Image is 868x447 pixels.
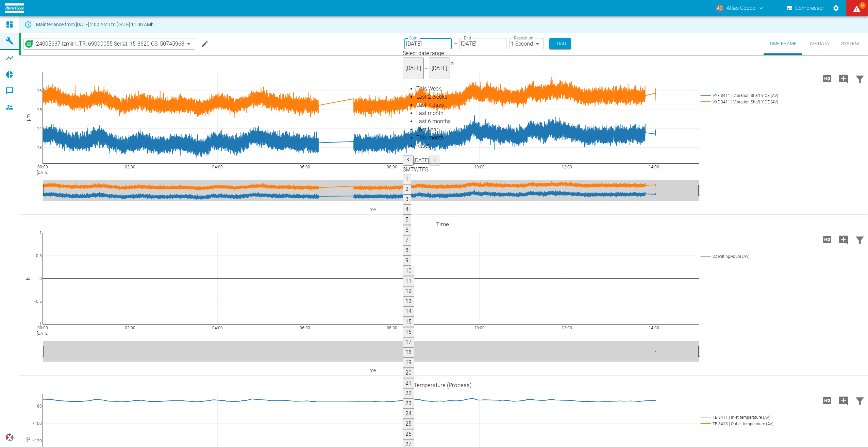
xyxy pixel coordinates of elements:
div: 1 Second [509,38,544,49]
div: Last 7 days [416,101,451,110]
button: 22 [403,388,414,399]
input: MM/DD/YYYY [459,38,506,49]
button: 25 [403,419,414,429]
button: [DATE] [403,57,424,79]
button: Add comment [835,231,852,248]
h5: – [424,65,429,72]
button: 23 [403,399,414,409]
div: Reset [416,142,451,150]
div: AC [716,4,724,12]
button: Filter Chart Data [852,392,868,409]
div: Last month [416,110,451,118]
button: 16 [403,327,414,337]
button: 21 [403,378,414,388]
div: Maintenance from [DATE] 2:00 AMh to [DATE] 11:00 AMh [36,18,154,31]
button: 3 [403,195,411,205]
button: Load [549,38,571,49]
button: 26 [403,429,414,440]
button: Previous month [403,156,414,166]
span: Sunday [403,167,406,173]
div: Last 6 months [416,118,451,126]
button: 5 [403,215,411,225]
button: 2 [403,184,411,195]
span: Last 7 days [416,102,444,109]
img: Xplore Logo [5,433,14,442]
button: Filter Chart Data [852,70,868,87]
button: System [835,33,865,55]
button: 14 [403,307,414,317]
span: [DATE] [414,158,429,164]
button: 6 [403,225,411,235]
button: Add comment [835,392,852,409]
span: Monday [406,167,411,173]
p: – [454,40,457,48]
button: Filter Chart Data [852,231,868,248]
span: Reset [416,143,430,149]
span: Last month [416,110,444,117]
button: Compressor [785,2,826,14]
button: 24 [403,409,414,419]
span: [DATE] [432,65,447,71]
button: Live Data [802,33,835,55]
button: 20 [403,368,414,378]
button: Add comment [835,70,852,87]
button: 4 [403,205,411,215]
button: 18 [403,348,414,358]
div: Last 2 weeks [416,93,451,101]
span: Load high Res [819,75,835,81]
label: Start [409,35,418,41]
span: Last 2 weeks [416,94,447,100]
button: Time Frame [764,33,802,55]
div: This Week [416,85,451,93]
button: 13 [403,297,414,307]
img: logo [5,3,24,13]
button: 11 [403,276,414,286]
button: atlas-copco@neaxplore.com [715,2,765,14]
button: 7 [403,235,411,246]
span: Select date range [403,50,444,56]
button: [DATE] [429,57,450,79]
a: 24005637 Izmir I_TR: 69000055 Serial: 15-3620 CS: 50745963 [25,40,184,48]
button: 15 [403,317,414,327]
button: 8 [403,246,411,256]
button: Edit machine [198,37,212,51]
span: Last year [416,127,438,133]
div: Last year [416,126,451,134]
span: 57 [859,2,866,9]
span: Last 6 months [416,118,451,125]
button: 10 [403,266,414,276]
span: Wednesday [414,167,419,173]
label: End [464,35,471,41]
button: 19 [403,358,414,368]
button: 12 [403,286,414,297]
span: This Week [416,86,441,92]
span: Saturday [425,167,428,173]
button: 9 [403,256,411,266]
div: This month [416,134,451,142]
span: Load high Res [819,236,835,242]
span: 24005637 Izmir I_TR: 69000055 Serial: 15-3620 CS: 50745963 [36,40,184,48]
button: Next month [429,156,440,166]
button: 1 [403,174,411,184]
span: This month [416,135,444,141]
span: Load high Res [819,397,835,403]
input: MM/DD/YYYY [404,38,452,49]
span: Tuesday [411,167,414,173]
span: [DATE] [405,65,421,71]
span: Friday [422,167,425,173]
label: Resolution [514,35,533,41]
button: 17 [403,337,414,348]
button: Settings [830,2,842,14]
span: Thursday [419,167,422,173]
